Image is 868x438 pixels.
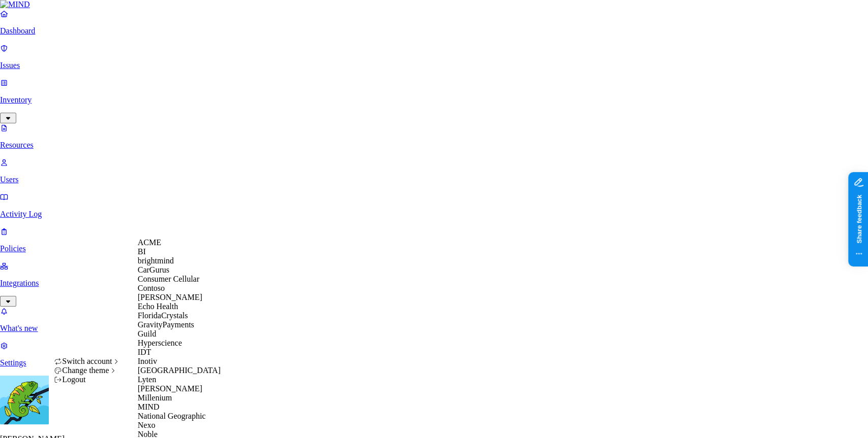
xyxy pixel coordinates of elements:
[138,311,188,320] span: FloridaCrystals
[62,357,112,365] span: Switch account
[54,375,121,384] div: Logout
[138,265,169,274] span: CarGurus
[138,384,202,393] span: [PERSON_NAME]
[138,275,199,283] span: Consumer Cellular
[138,302,178,311] span: Echo Health
[138,375,156,384] span: Lyten
[138,393,172,402] span: Millenium
[138,247,146,256] span: BI
[138,357,157,365] span: Inotiv
[62,366,109,375] span: Change theme
[138,329,156,338] span: Guild
[138,366,221,375] span: [GEOGRAPHIC_DATA]
[138,284,165,292] span: Contoso
[138,421,156,429] span: Nexo
[138,293,202,301] span: [PERSON_NAME]
[138,256,174,265] span: brightmind
[138,412,206,420] span: National Geographic
[138,339,182,347] span: Hyperscience
[138,320,194,329] span: GravityPayments
[138,402,160,411] span: MIND
[138,348,152,356] span: IDT
[138,238,161,247] span: ACME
